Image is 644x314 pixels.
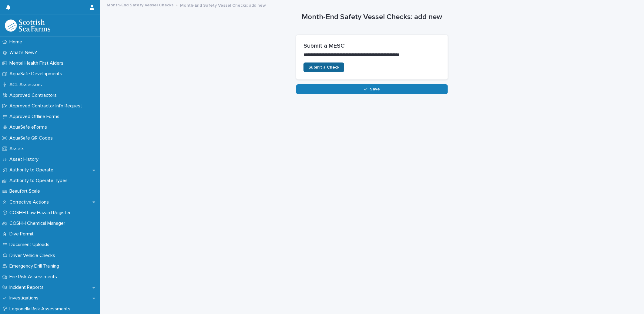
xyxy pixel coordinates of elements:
h1: Month-End Safety Vessel Checks: add new [296,13,448,22]
p: Month-End Safety Vessel Checks: add new [180,2,266,8]
p: COSHH Chemical Manager [7,221,70,226]
p: Approved Offline Forms [7,114,64,120]
p: Approved Contractor Info Request [7,103,87,109]
p: Legionella Risk Assessments [7,306,75,312]
span: Save [370,87,380,91]
p: Document Uploads [7,242,54,248]
h2: Submit a MESC [304,42,441,49]
p: Driver Vehicle Checks [7,253,60,258]
p: AquaSafe eForms [7,124,52,130]
p: Investigations [7,295,43,301]
p: Authority to Operate [7,167,58,173]
p: Corrective Actions [7,199,54,205]
p: Incident Reports [7,285,49,290]
p: Assets [7,146,29,152]
p: AquaSafe QR Codes [7,135,58,141]
p: Mental Health First Aiders [7,60,68,66]
a: Submit a Check [304,62,344,72]
a: Month-End Safety Vessel Checks [107,1,173,8]
p: Dive Permit [7,231,39,237]
p: What's New? [7,50,42,56]
p: ACL Assessors [7,82,47,88]
p: Asset History [7,157,43,162]
p: Beaufort Scale [7,188,45,194]
p: AquaSafe Developments [7,71,67,77]
img: bPIBxiqnSb2ggTQWdOVV [5,19,50,32]
p: Home [7,39,27,45]
button: Save [296,84,448,94]
p: Authority to Operate Types [7,178,72,184]
p: Fire Risk Assessments [7,274,62,280]
p: Approved Contractors [7,93,62,98]
p: COSHH Low Hazard Register [7,210,75,216]
span: Submit a Check [308,65,339,69]
p: Emergency Drill Training [7,263,64,269]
